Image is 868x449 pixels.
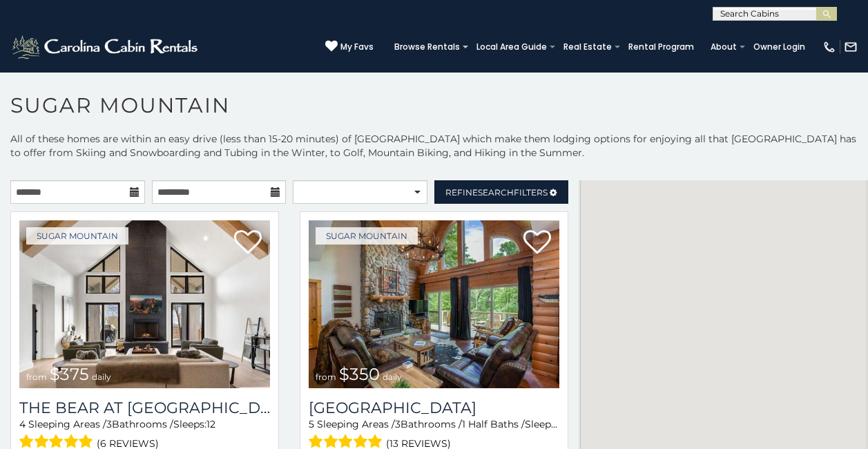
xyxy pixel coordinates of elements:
[309,418,314,430] span: 5
[387,37,467,57] a: Browse Rentals
[844,40,858,54] img: mail-regular-white.png
[10,33,202,61] img: White-1-2.png
[325,40,374,54] a: My Favs
[309,220,559,388] img: Grouse Moor Lodge
[434,180,569,204] a: RefineSearchFilters
[395,418,401,430] span: 3
[558,418,567,430] span: 12
[206,418,215,430] span: 12
[557,37,619,57] a: Real Estate
[26,372,47,382] span: from
[478,187,514,198] span: Search
[704,37,744,57] a: About
[523,229,551,258] a: Add to favorites
[234,229,262,258] a: Add to favorites
[309,399,559,417] a: [GEOGRAPHIC_DATA]
[309,220,559,388] a: Grouse Moor Lodge from $350 daily
[19,220,270,388] a: The Bear At Sugar Mountain from $375 daily
[19,220,270,388] img: The Bear At Sugar Mountain
[50,364,89,384] span: $375
[746,37,812,57] a: Owner Login
[19,399,270,417] h3: The Bear At Sugar Mountain
[19,418,26,430] span: 4
[316,227,418,245] a: Sugar Mountain
[26,227,128,245] a: Sugar Mountain
[19,399,270,417] a: The Bear At [GEOGRAPHIC_DATA]
[339,364,380,384] span: $350
[462,418,525,430] span: 1 Half Baths /
[621,37,701,57] a: Rental Program
[106,418,112,430] span: 3
[822,40,836,54] img: phone-regular-white.png
[445,187,548,198] span: Refine Filters
[340,41,374,53] span: My Favs
[383,372,402,382] span: daily
[470,37,554,57] a: Local Area Guide
[309,399,559,417] h3: Grouse Moor Lodge
[92,372,111,382] span: daily
[316,372,336,382] span: from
